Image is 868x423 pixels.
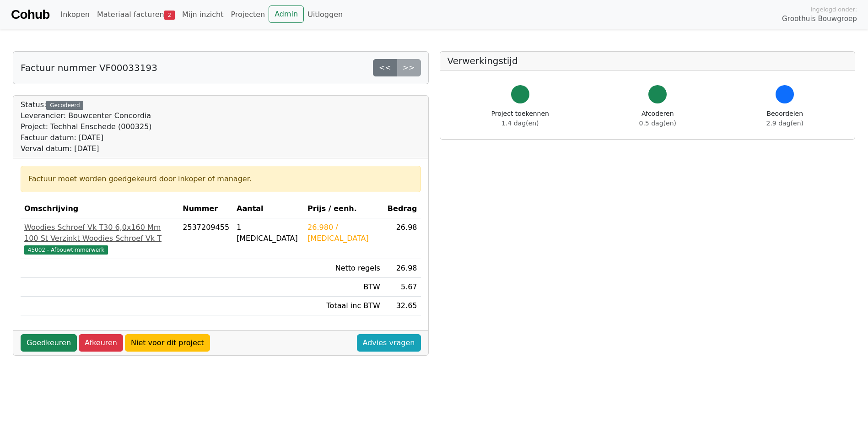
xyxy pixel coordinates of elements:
[21,62,157,73] h5: Factuur nummer VF00033193
[28,174,413,184] div: Factuur moet worden goedgekeurd door inkoper of manager.
[304,200,384,218] th: Prijs / eenh.
[21,110,152,121] div: Leverancier: Bouwcenter Concordia
[384,297,421,315] td: 32.65
[24,245,108,255] span: 45002 - Afbouwtimmerwerk
[810,5,857,14] span: Ingelogd onder:
[24,222,175,255] a: Woodies Schroef Vk T30 6,0x160 Mm 100 St Verzinkt Woodies Schroef Vk T45002 - Afbouwtimmerwerk
[21,143,152,154] div: Verval datum: [DATE]
[357,334,421,352] a: Advies vragen
[501,119,539,127] span: 1.4 dag(en)
[304,297,384,315] td: Totaal inc BTW
[125,334,210,352] a: Niet voor dit project
[304,278,384,297] td: BTW
[179,218,233,259] td: 2537209455
[21,132,152,143] div: Factuur datum: [DATE]
[21,121,152,132] div: Project: Techhal Enschede (000325)
[384,218,421,259] td: 26.98
[11,4,49,26] a: Cohub
[766,119,803,127] span: 2.9 dag(en)
[639,119,676,127] span: 0.5 dag(en)
[491,109,549,128] div: Project toekennen
[21,200,179,218] th: Omschrijving
[93,5,178,24] a: Materiaal facturen2
[79,334,123,352] a: Afkeuren
[373,59,397,76] a: <<
[384,259,421,278] td: 26.98
[46,101,83,110] div: Gecodeerd
[384,278,421,297] td: 5.67
[233,200,304,218] th: Aantal
[639,109,676,128] div: Afcoderen
[227,5,269,24] a: Projecten
[766,109,803,128] div: Beoordelen
[304,5,346,24] a: Uitloggen
[21,99,152,154] div: Status:
[304,259,384,278] td: Netto regels
[57,5,93,24] a: Inkopen
[24,222,175,244] div: Woodies Schroef Vk T30 6,0x160 Mm 100 St Verzinkt Woodies Schroef Vk T
[178,5,227,24] a: Mijn inzicht
[384,200,421,218] th: Bedrag
[164,11,175,20] span: 2
[237,222,300,244] div: 1 [MEDICAL_DATA]
[307,222,380,244] div: 26.980 / [MEDICAL_DATA]
[179,200,233,218] th: Nummer
[447,55,848,66] h5: Verwerkingstijd
[269,5,304,23] a: Admin
[21,334,77,352] a: Goedkeuren
[782,14,857,24] span: Groothuis Bouwgroep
